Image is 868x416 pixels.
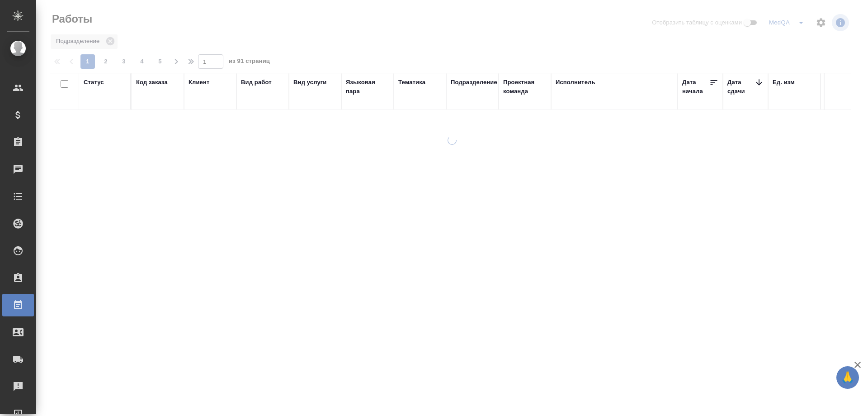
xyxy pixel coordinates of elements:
[398,78,425,87] div: Тематика
[556,78,595,87] div: Исполнитель
[346,78,389,96] div: Языковая пара
[682,78,709,96] div: Дата начала
[836,366,859,389] button: 🙏
[840,368,855,387] span: 🙏
[189,78,209,87] div: Клиент
[773,78,795,87] div: Ед. изм
[727,78,755,96] div: Дата сдачи
[84,78,104,87] div: Статус
[451,78,497,87] div: Подразделение
[136,78,168,87] div: Код заказа
[503,78,547,96] div: Проектная команда
[293,78,327,87] div: Вид услуги
[241,78,272,87] div: Вид работ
